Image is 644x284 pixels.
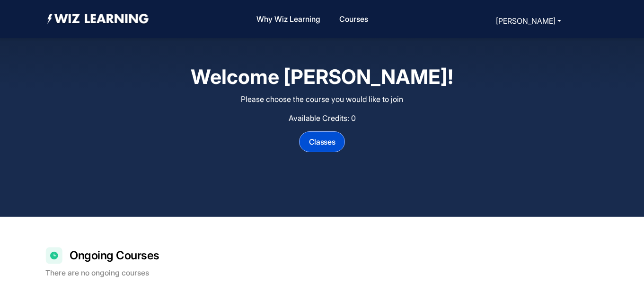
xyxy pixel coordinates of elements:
[299,131,345,152] button: Classes
[71,93,573,105] p: Please choose the course you would like to join
[70,248,159,263] h2: Ongoing Courses
[71,112,573,124] p: Available Credits: 0
[71,64,573,90] h2: Welcome [PERSON_NAME]!
[45,269,599,277] h2: There are no ongoing courses
[493,14,564,27] button: [PERSON_NAME]
[253,9,324,29] a: Why Wiz Learning
[335,9,372,29] a: Courses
